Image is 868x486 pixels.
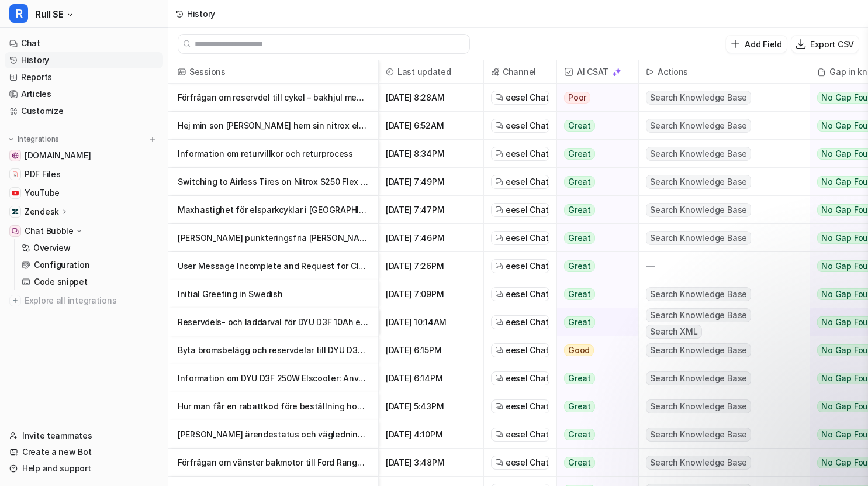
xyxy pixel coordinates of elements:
span: [DATE] 6:14PM [383,364,479,392]
a: Explore all integrations [5,292,163,309]
span: Great [564,401,595,412]
img: eeselChat [495,402,503,411]
img: eeselChat [495,206,503,214]
h2: Actions [658,60,688,84]
span: Great [564,457,595,468]
span: [DATE] 3:48PM [383,449,479,477]
a: PDF FilesPDF Files [5,166,163,182]
span: Search Knowledge Base [646,371,751,385]
span: Good [564,344,594,356]
button: Integrations [5,133,63,145]
img: Zendesk [12,208,19,215]
p: Chat Bubble [25,225,74,237]
p: Initial Greeting in Swedish [178,280,369,308]
span: Search Knowledge Base [646,287,751,301]
img: eeselChat [495,459,503,467]
img: explore all integrations [9,295,21,306]
p: Förfrågan om vänster bakmotor till Ford Ranger 4x4 elbil 12V 12000 varv [178,449,369,477]
p: User Message Incomplete and Request for Clarification [178,252,369,280]
button: Export CSV [791,36,859,53]
span: [DATE] 7:46PM [383,224,479,252]
span: eesel Chat [506,316,549,328]
span: [DATE] 4:10PM [383,420,479,449]
a: eesel Chat [495,232,545,244]
span: eesel Chat [506,260,549,272]
span: R [9,4,28,23]
p: Code snippet [34,276,88,288]
span: Great [564,176,595,188]
span: eesel Chat [506,176,549,188]
span: eesel Chat [506,120,549,132]
button: Poor [557,84,631,112]
div: History [187,8,215,20]
img: expand menu [7,135,15,143]
a: eesel Chat [495,204,545,216]
p: Reservdels- och laddarval för DYU D3F 10Ah elscooter [178,308,369,336]
button: Great [557,140,631,168]
p: Add Field [745,38,781,50]
span: Search Knowledge Base [646,343,751,357]
span: PDF Files [25,168,60,180]
span: [DATE] 7:09PM [383,280,479,308]
span: [DATE] 7:49PM [383,168,479,196]
button: Great [557,364,631,392]
p: Integrations [18,135,59,144]
span: YouTube [25,187,60,199]
a: eesel Chat [495,401,545,412]
a: eesel Chat [495,176,545,188]
span: [DATE] 10:14AM [383,308,479,336]
span: AI CSAT [562,60,634,84]
p: Export CSV [810,38,854,50]
span: Rull SE [35,6,63,22]
span: Search Knowledge Base [646,231,751,245]
img: menu_add.svg [148,135,157,143]
span: eesel Chat [506,204,549,216]
span: Great [564,204,595,216]
p: Information om DYU D3F 250W Elscooter: Användning och Reservdelar [178,364,369,392]
span: Great [564,316,595,328]
span: Last updated [383,60,479,84]
p: Maxhastighet för elsparkcyklar i [GEOGRAPHIC_DATA] [178,196,369,224]
img: eeselChat [495,178,503,186]
img: eeselChat [495,150,503,158]
p: Förfrågan om reservdel till cykel – bakhjul med drivplåt [178,84,369,112]
span: Great [564,232,595,244]
a: eesel Chat [495,457,545,468]
p: Information om returvillkor och returprocess [178,140,369,168]
button: Great [557,112,631,140]
p: [PERSON_NAME] punkteringsfria [PERSON_NAME] till S Flex-scooter [178,224,369,252]
span: Search Knowledge Base [646,119,751,133]
p: Hej min son [PERSON_NAME] hem sin nitrox elkross igår men vi får inte den att starta och hittar i... [178,112,369,140]
span: [DATE] 7:47PM [383,196,479,224]
a: YouTubeYouTube [5,185,163,201]
span: Search Knowledge Base [646,147,751,161]
p: Switching to Airless Tires on Nitrox S250 Flex Scooter [178,168,369,196]
a: Customize [5,103,163,119]
img: eeselChat [495,318,503,326]
a: www.rull.se[DOMAIN_NAME] [5,147,163,164]
button: Add Field [726,36,786,53]
button: Great [557,420,631,449]
a: Create a new Bot [5,444,163,460]
a: eesel Chat [495,373,545,384]
span: Great [564,120,595,132]
button: Great [557,224,631,252]
a: eesel Chat [495,92,545,104]
a: Help and support [5,460,163,477]
a: Configuration [17,257,163,273]
a: Code snippet [17,274,163,290]
span: Great [564,260,595,272]
p: [PERSON_NAME] ärendestatus och vägledning till kundservice [178,420,369,449]
button: Great [557,252,631,280]
span: Poor [564,92,590,104]
button: Great [557,392,631,420]
a: Overview [17,240,163,256]
button: Good [557,336,631,364]
a: eesel Chat [495,316,545,328]
p: Hur man får en rabattkod före beställning hos Rull [178,392,369,420]
span: eesel Chat [506,373,549,384]
p: Zendesk [25,206,59,218]
span: eesel Chat [506,92,549,104]
span: Search Knowledge Base [646,203,751,217]
span: Search Knowledge Base [646,175,751,189]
